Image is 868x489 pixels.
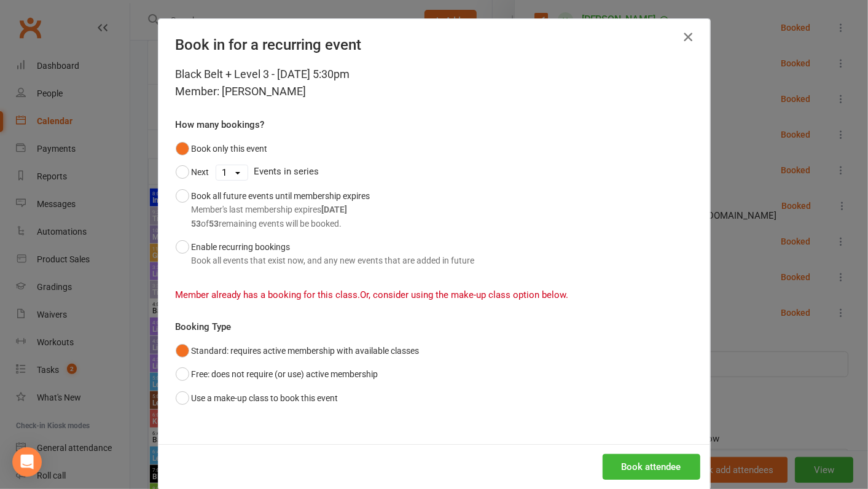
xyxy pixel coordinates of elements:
[176,36,693,53] h4: Book in for a recurring event
[176,235,475,273] button: Enable recurring bookingsBook all events that exist now, and any new events that are added in future
[176,289,361,300] span: Member already has a booking for this class.
[603,454,700,480] button: Book attendee
[192,254,475,267] div: Book all events that exist now, and any new events that are added in future
[192,217,370,230] div: of remaining events will be booked.
[209,219,219,229] strong: 53
[176,117,265,132] label: How many bookings?
[176,66,693,100] div: Black Belt + Level 3 - [DATE] 5:30pm Member: [PERSON_NAME]
[176,339,420,362] button: Standard: requires active membership with available classes
[176,386,338,410] button: Use a make-up class to book this event
[176,160,209,184] button: Next
[176,362,378,386] button: Free: does not require (or use) active membership
[361,289,569,300] span: Or, consider using the make-up class option below.
[176,184,370,235] button: Book all future events until membership expiresMember's last membership expires[DATE]53of53remain...
[176,319,232,334] label: Booking Type
[192,219,201,229] strong: 53
[322,205,348,214] strong: [DATE]
[176,137,268,160] button: Book only this event
[176,160,693,184] div: Events in series
[678,27,698,47] button: Close
[192,203,370,216] div: Member's last membership expires
[12,447,42,477] div: Open Intercom Messenger
[192,189,370,230] div: Book all future events until membership expires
